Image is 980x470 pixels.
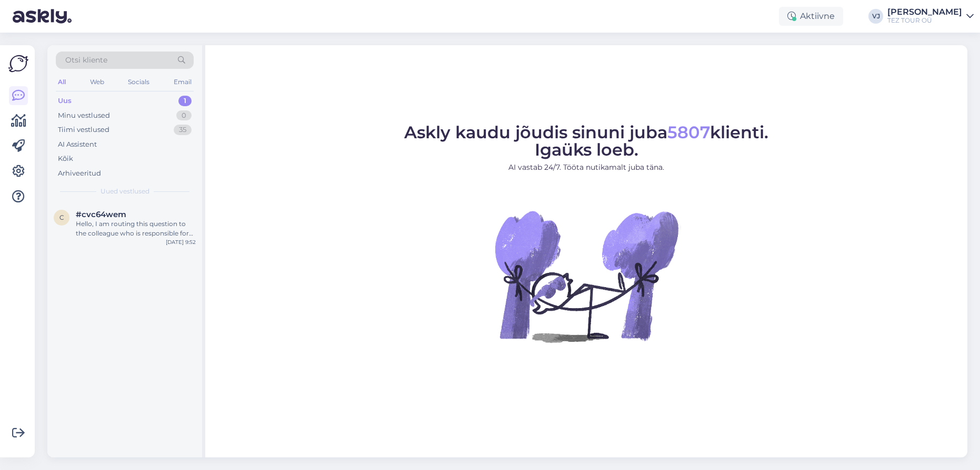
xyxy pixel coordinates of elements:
[178,96,192,106] div: 1
[887,8,962,16] div: [PERSON_NAME]
[667,122,710,142] span: 5807
[56,75,68,89] div: All
[76,219,196,238] div: Hello, I am routing this question to the colleague who is responsible for this topic. The reply m...
[887,16,962,25] div: TEZ TOUR OÜ
[88,75,106,89] div: Web
[404,162,768,173] p: AI vastab 24/7. Tööta nutikamalt juba täna.
[8,54,28,74] img: Askly Logo
[58,96,72,106] div: Uus
[404,122,768,160] span: Askly kaudu jõudis sinuni juba klienti. Igaüks loeb.
[58,168,101,179] div: Arhiveeritud
[166,238,196,246] div: [DATE] 9:52
[58,154,73,164] div: Kõik
[176,110,192,121] div: 0
[126,75,152,89] div: Socials
[492,181,681,371] img: No Chat active
[59,213,64,221] span: c
[65,55,107,66] span: Otsi kliente
[76,210,126,219] span: #cvc64wem
[172,75,194,89] div: Email
[58,139,97,150] div: AI Assistent
[868,9,883,24] div: VJ
[58,110,110,121] div: Minu vestlused
[58,125,109,135] div: Tiimi vestlused
[887,8,974,25] a: [PERSON_NAME]TEZ TOUR OÜ
[101,187,149,196] span: Uued vestlused
[779,7,843,26] div: Aktiivne
[174,125,192,135] div: 35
